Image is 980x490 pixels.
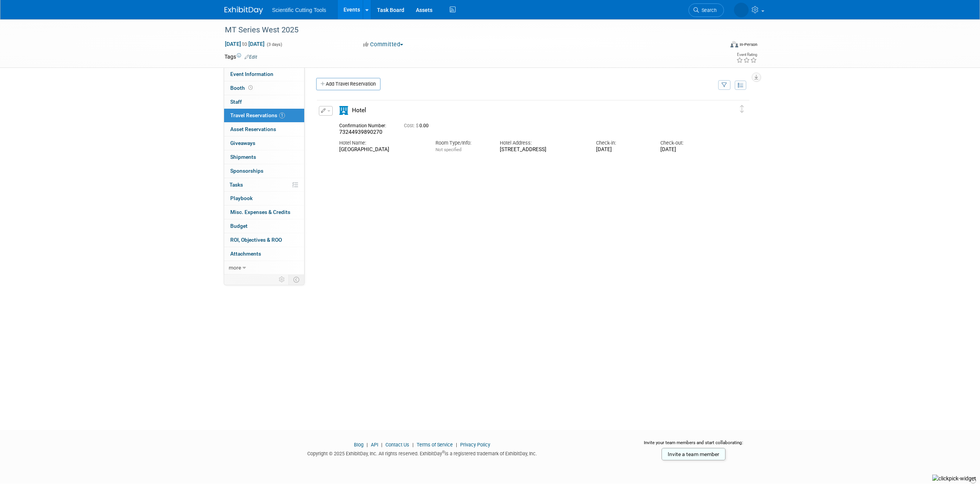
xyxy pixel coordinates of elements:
[739,42,757,47] div: In-Person
[365,442,370,448] span: |
[224,7,263,14] img: ExhibitDay
[224,53,257,61] td: Tags
[224,261,304,274] a: more
[736,53,757,57] div: Event Rating
[678,40,758,52] div: Event Format
[224,219,304,233] a: Budget
[339,146,424,153] div: [GEOGRAPHIC_DATA]
[245,54,257,60] a: Edit
[230,71,273,77] span: Event Information
[596,140,649,146] div: Check-in:
[224,448,620,457] div: Copyright © 2025 ExhibitDay, Inc. All rights reserved. ExhibitDay is a registered trademark of Ex...
[272,7,327,13] span: Scientific Cutting Tools
[404,123,432,128] span: 0.00
[410,442,415,448] span: |
[722,83,727,88] i: Filter by Traveler
[230,99,242,105] span: Staff
[339,129,382,135] span: 73244939890270
[360,40,406,49] button: Committed
[339,140,424,146] div: Hotel Name:
[247,85,254,91] span: Booth not reserved yet
[230,209,290,215] span: Misc. Expenses & Credits
[730,41,738,47] img: Format-Inperson.png
[352,107,366,114] span: Hotel
[279,113,285,118] span: 1
[660,140,713,146] div: Check-out:
[229,264,241,271] span: more
[230,168,263,174] span: Sponsorships
[230,85,254,91] span: Booth
[740,105,744,113] i: Click and drag to move item
[699,7,717,13] span: Search
[266,42,282,47] span: (3 days)
[230,154,256,160] span: Shipments
[224,136,304,150] a: Giveaways
[436,147,461,152] span: Not specified
[288,274,304,285] td: Toggle Event Tabs
[662,448,725,460] a: Invite a team member
[224,233,304,247] a: ROI, Objectives & ROO
[224,192,304,205] a: Playbook
[379,442,384,448] span: |
[230,182,243,188] span: Tasks
[224,123,304,136] a: Asset Reservations
[222,23,712,37] div: MT Series West 2025
[224,95,304,109] a: Staff
[339,121,392,129] div: Confirmation Number:
[316,78,380,90] a: Add Travel Reservation
[442,450,445,454] sup: ®
[224,40,265,47] span: [DATE] [DATE]
[224,150,304,164] a: Shipments
[417,442,453,448] a: Terms of Service
[241,41,248,47] span: to
[734,3,749,17] img: Sarah Christopher Falk
[689,3,724,17] a: Search
[224,164,304,178] a: Sponsorships
[230,223,248,229] span: Budget
[230,112,285,118] span: Travel Reservations
[230,126,276,132] span: Asset Reservations
[454,442,459,448] span: |
[354,442,364,448] a: Blog
[404,123,419,128] span: Cost: $
[224,247,304,261] a: Attachments
[632,439,756,451] div: Invite your team members and start collaborating:
[385,442,409,448] a: Contact Us
[596,146,649,153] div: [DATE]
[460,442,490,448] a: Privacy Policy
[230,140,255,146] span: Giveaways
[500,146,585,153] div: [STREET_ADDRESS]
[224,178,304,192] a: Tasks
[436,140,488,146] div: Room Type/Info:
[224,81,304,95] a: Booth
[339,106,348,115] i: Hotel
[224,109,304,122] a: Travel Reservations1
[500,140,585,146] div: Hotel Address:
[230,251,261,257] span: Attachments
[224,67,304,81] a: Event Information
[371,442,378,448] a: API
[275,274,289,285] td: Personalize Event Tab Strip
[660,146,713,153] div: [DATE]
[230,237,282,243] span: ROI, Objectives & ROO
[224,205,304,219] a: Misc. Expenses & Credits
[230,195,253,201] span: Playbook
